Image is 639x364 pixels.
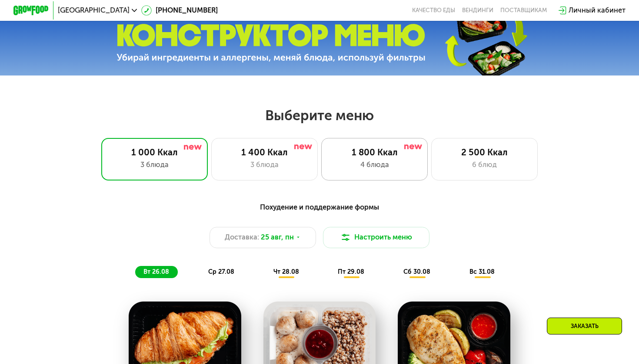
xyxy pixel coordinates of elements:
div: 1 800 Ккал [330,147,418,158]
div: Похудение и поддержание формы [57,202,582,213]
div: 3 блюда [220,160,308,171]
div: поставщикам [500,7,547,14]
span: 25 авг, пн [261,232,294,243]
span: [GEOGRAPHIC_DATA] [58,7,130,14]
a: Вендинги [462,7,493,14]
span: вс 31.08 [469,268,495,275]
div: Личный кабинет [569,5,626,16]
div: 2 500 Ккал [441,147,529,158]
div: 6 блюд [441,160,529,171]
a: [PHONE_NUMBER] [141,5,218,16]
a: Качество еды [412,7,455,14]
span: ср 27.08 [208,268,234,275]
div: 1 000 Ккал [110,147,198,158]
span: пт 29.08 [338,268,364,275]
span: вт 26.08 [143,268,169,275]
span: Доставка: [225,232,259,243]
div: 4 блюда [330,160,418,171]
div: 1 400 Ккал [220,147,308,158]
button: Настроить меню [323,227,429,248]
span: сб 30.08 [403,268,430,275]
h2: Выберите меню [28,107,610,124]
div: 3 блюда [110,160,198,171]
div: Заказать [547,318,622,334]
span: чт 28.08 [273,268,299,275]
